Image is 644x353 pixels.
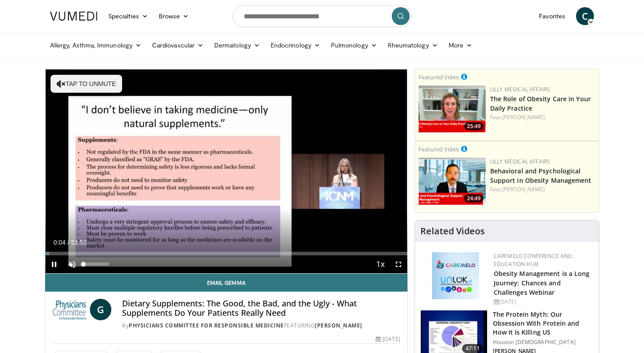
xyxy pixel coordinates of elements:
[490,86,551,93] a: Lilly Medical Affairs
[122,322,400,330] div: By FEATURING
[71,239,87,246] span: 51:52
[576,7,594,25] a: C
[490,95,591,112] a: The Role of Obesity Care in Your Daily Practice
[63,255,81,273] button: Unmute
[419,73,459,81] small: Featured Video
[502,113,545,121] a: [PERSON_NAME]
[233,5,411,27] input: Search topics, interventions
[502,185,545,193] a: [PERSON_NAME]
[464,194,483,202] span: 24:49
[419,158,486,205] a: 24:49
[153,7,195,25] a: Browse
[51,75,122,93] button: Tap to unmute
[490,113,595,121] div: Feat.
[419,86,486,133] a: 25:49
[326,36,382,54] a: Pulmonology
[490,158,551,165] a: Lilly Medical Affairs
[494,298,592,306] div: [DATE]
[45,36,147,54] a: Allergy, Asthma, Immunology
[50,12,97,21] img: VuMedi Logo
[419,158,486,205] img: ba3304f6-7838-4e41-9c0f-2e31ebde6754.png.150x105_q85_crop-smart_upscale.png
[419,86,486,133] img: e1208b6b-349f-4914-9dd7-f97803bdbf1d.png.150x105_q85_crop-smart_upscale.png
[390,255,407,273] button: Fullscreen
[432,252,479,299] img: 45df64a9-a6de-482c-8a90-ada250f7980c.png.150x105_q85_autocrop_double_scale_upscale_version-0.2.jpg
[420,226,485,237] h4: Related Videos
[68,239,69,246] span: /
[83,263,109,266] div: Volume Level
[462,344,483,353] span: 47:11
[209,36,265,54] a: Dermatology
[45,69,407,274] video-js: Video Player
[443,36,478,54] a: More
[45,274,407,292] a: Email Gemma
[53,239,65,246] span: 0:04
[147,36,209,54] a: Cardiovascular
[376,335,400,343] div: [DATE]
[103,7,153,25] a: Specialties
[315,322,362,329] a: [PERSON_NAME]
[494,269,590,297] a: Obesity Management is a Long Journey: Chances and Challenges Webinar
[490,167,592,185] a: Behavioral and Psychological Support in Obesity Management
[129,322,284,329] a: Physicians Committee for Responsible Medicine
[464,122,483,130] span: 25:49
[45,252,407,255] div: Progress Bar
[265,36,326,54] a: Endocrinology
[419,145,459,153] small: Featured Video
[52,299,86,320] img: Physicians Committee for Responsible Medicine
[494,252,572,268] a: CaReMeLO Conference and Education Hub
[45,255,63,273] button: Pause
[90,299,111,320] a: G
[534,7,571,25] a: Favorites
[122,299,400,318] h4: Dietary Supplements: The Good, the Bad, and the Ugly - What Supplements Do Your Patients Really Need
[493,339,593,346] p: Houston [DEMOGRAPHIC_DATA]
[493,310,593,337] h3: The Protein Myth: Our Obsession With Protein and How It Is Killing US
[372,255,390,273] button: Playback Rate
[490,185,595,194] div: Feat.
[382,36,443,54] a: Rheumatology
